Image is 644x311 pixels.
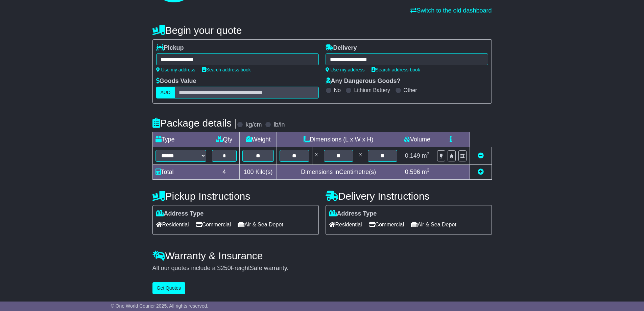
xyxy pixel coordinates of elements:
span: 0.149 [405,152,420,159]
span: m [422,152,430,159]
span: 0.596 [405,169,420,175]
h4: Begin your quote [152,25,492,36]
span: Residential [329,219,362,230]
td: Dimensions in Centimetre(s) [277,165,400,180]
td: Qty [209,132,240,147]
h4: Package details | [152,117,237,129]
sup: 3 [427,151,430,156]
td: Kilo(s) [240,165,277,180]
label: Any Dangerous Goods? [326,77,401,85]
label: Delivery [326,44,357,52]
a: Use my address [326,67,365,72]
td: 4 [209,165,240,180]
label: kg/cm [245,121,262,129]
label: lb/in [273,121,285,129]
button: Get Quotes [152,282,186,294]
label: AUD [156,87,175,98]
td: Weight [240,132,277,147]
td: Total [152,165,209,180]
span: m [422,169,430,175]
span: Commercial [196,219,231,230]
a: Search address book [372,67,420,72]
a: Use my address [156,67,195,72]
td: Dimensions (L x W x H) [277,132,400,147]
td: Type [152,132,209,147]
span: Commercial [369,219,404,230]
a: Switch to the old dashboard [410,7,492,14]
div: All our quotes include a $ FreightSafe warranty. [152,265,492,272]
span: Air & Sea Depot [238,219,283,230]
h4: Delivery Instructions [326,191,492,202]
td: Volume [400,132,434,147]
span: 100 [244,169,254,175]
span: Residential [156,219,189,230]
span: 250 [221,265,231,271]
h4: Pickup Instructions [152,191,319,202]
label: No [334,87,341,93]
h4: Warranty & Insurance [152,250,492,261]
span: Air & Sea Depot [411,219,456,230]
a: Add new item [478,169,484,175]
td: x [312,147,321,165]
label: Address Type [329,210,377,218]
a: Remove this item [478,152,484,159]
label: Pickup [156,44,184,52]
label: Goods Value [156,77,196,85]
label: Other [404,87,417,93]
label: Lithium Battery [354,87,390,93]
span: © One World Courier 2025. All rights reserved. [111,303,209,309]
label: Address Type [156,210,204,218]
sup: 3 [427,168,430,173]
a: Search address book [202,67,251,72]
td: x [356,147,365,165]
